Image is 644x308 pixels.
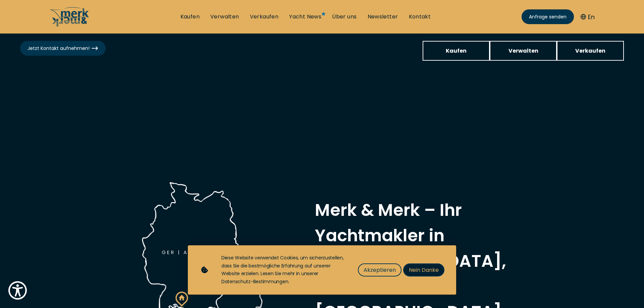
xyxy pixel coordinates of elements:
[508,47,538,55] span: Verwalten
[250,13,279,20] a: Verkaufen
[221,254,344,286] div: Diese Website verwendet Cookies, um sicherzustellen, dass Sie die bestmögliche Erfahrung auf unse...
[529,13,567,20] span: Anfrage senden
[403,263,444,276] button: Nein Danke
[368,13,398,20] a: Newsletter
[180,13,200,20] a: Kaufen
[557,41,624,61] a: Verkaufen
[210,13,239,20] a: Verwalten
[575,47,605,55] span: Verkaufen
[490,41,557,61] a: Verwalten
[423,41,490,61] a: Kaufen
[289,13,321,20] a: Yacht News
[364,266,396,274] span: Akzeptieren
[7,280,29,301] button: Show Accessibility Preferences
[522,9,574,24] a: Anfrage senden
[28,45,98,52] span: Jetzt Kontakt aufnehmen!
[221,278,288,285] a: Datenschutz-Bestimmungen
[358,263,401,276] button: Akzeptieren
[409,13,431,20] a: Kontakt
[409,266,439,274] span: Nein Danke
[581,12,595,21] button: En
[446,47,467,55] span: Kaufen
[20,41,106,56] a: Jetzt Kontakt aufnehmen!
[332,13,357,20] a: Über uns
